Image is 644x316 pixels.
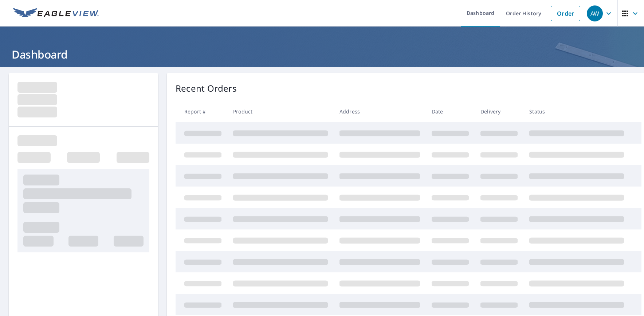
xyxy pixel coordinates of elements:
a: Order [551,6,580,21]
th: Status [523,101,630,122]
th: Address [334,101,426,122]
div: AW [587,5,603,21]
h1: Dashboard [9,47,635,62]
th: Product [227,101,334,122]
th: Report # [176,101,227,122]
p: Recent Orders [176,82,237,95]
th: Date [426,101,475,122]
img: EV Logo [13,8,99,19]
th: Delivery [475,101,523,122]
